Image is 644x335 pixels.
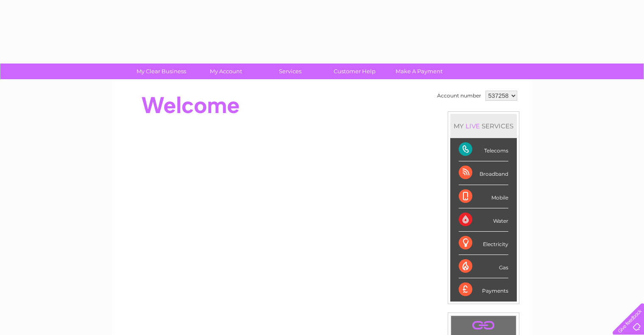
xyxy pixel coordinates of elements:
div: Water [459,208,508,232]
div: Payments [459,278,508,301]
a: My Account [191,64,261,79]
td: Account number [435,89,483,103]
a: Services [255,64,325,79]
a: Make A Payment [384,64,454,79]
a: My Clear Business [126,64,196,79]
a: . [453,318,514,333]
div: Electricity [459,232,508,255]
a: Customer Help [320,64,390,79]
div: Gas [459,255,508,278]
div: LIVE [464,122,482,130]
div: Mobile [459,185,508,208]
div: MY SERVICES [450,114,517,138]
div: Broadband [459,161,508,185]
div: Telecoms [459,138,508,161]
